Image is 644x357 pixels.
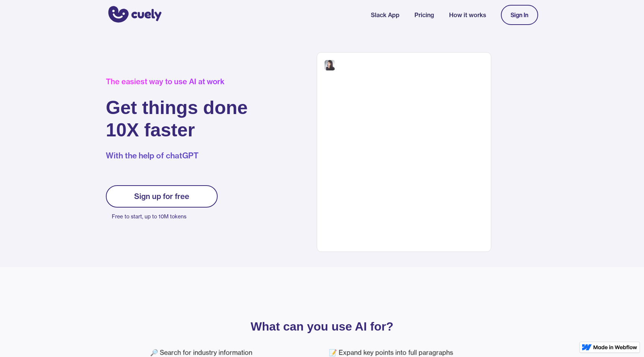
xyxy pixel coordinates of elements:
img: Made in Webflow [593,345,637,350]
a: Slack App [371,10,400,19]
a: Sign up for free [106,185,218,208]
div: Sign In [511,12,528,18]
p: With the help of chatGPT [106,150,248,161]
a: How it works [449,10,486,19]
a: Sign In [501,5,538,25]
p: Free to start, up to 10M tokens [112,211,218,222]
div: The easiest way to use AI at work [106,77,248,86]
a: Pricing [414,10,434,19]
a: home [106,1,162,29]
div: Sign up for free [134,192,189,201]
h1: Get things done 10X faster [106,97,248,141]
p: What can you use AI for? [147,321,497,332]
